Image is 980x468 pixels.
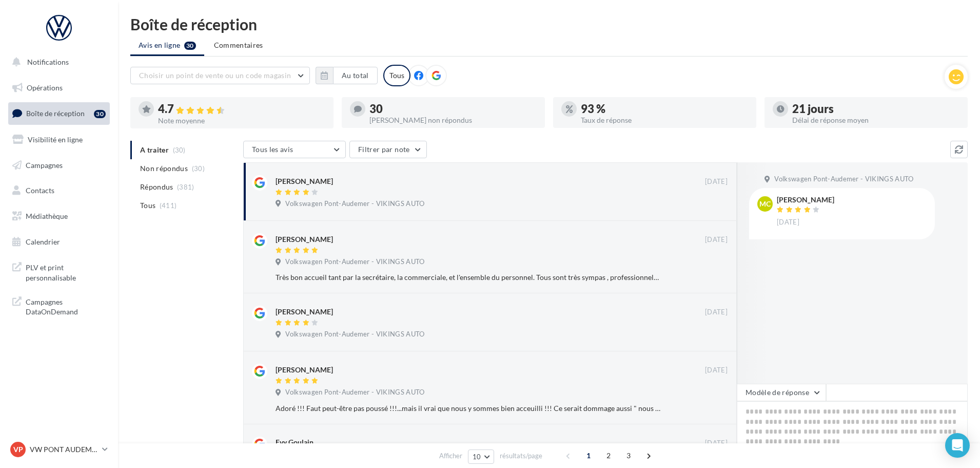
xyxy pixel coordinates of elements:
[285,330,424,339] span: Volkswagen Pont-Audemer - VIKINGS AUTO
[6,77,112,99] a: Opérations
[6,51,108,73] button: Notifications
[140,182,173,192] span: Répondus
[777,218,799,227] span: [DATE]
[369,117,537,124] div: [PERSON_NAME] non répondus
[945,433,970,458] div: Open Intercom Messenger
[94,110,106,118] div: 30
[349,141,427,158] button: Filtrer par note
[500,451,542,461] span: résultats/page
[705,439,728,448] span: [DATE]
[316,67,378,84] button: Au total
[140,163,188,174] span: Non répondus
[6,291,112,321] a: Campagnes DataOnDemand
[27,58,69,66] span: Notifications
[6,155,112,176] a: Campagnes
[737,384,826,401] button: Modèle de réponse
[26,237,60,246] span: Calendrier
[705,235,728,245] span: [DATE]
[6,102,112,124] a: Boîte de réception30
[30,444,98,455] p: VW PONT AUDEMER
[580,447,597,464] span: 1
[160,201,177,210] span: (411)
[774,175,913,184] span: Volkswagen Pont-Audemer - VIKINGS AUTO
[28,135,83,144] span: Visibilité en ligne
[276,176,333,186] div: [PERSON_NAME]
[243,141,346,158] button: Tous les avis
[705,308,728,317] span: [DATE]
[792,103,959,115] div: 21 jours
[26,160,63,169] span: Campagnes
[214,40,263,50] span: Commentaires
[26,295,106,317] span: Campagnes DataOnDemand
[285,257,424,267] span: Volkswagen Pont-Audemer - VIKINGS AUTO
[276,234,333,245] div: [PERSON_NAME]
[192,164,205,173] span: (30)
[777,196,834,203] div: [PERSON_NAME]
[130,16,968,32] div: Boîte de réception
[705,177,728,186] span: [DATE]
[26,260,106,283] span: PLV et print personnalisable
[252,145,293,154] span: Tous les avis
[705,366,728,375] span: [DATE]
[333,67,378,84] button: Au total
[139,71,291,80] span: Choisir un point de vente ou un code magasin
[6,180,112,201] a: Contacts
[369,103,537,115] div: 30
[6,231,112,253] a: Calendrier
[439,451,462,461] span: Afficher
[13,444,23,455] span: VP
[468,450,494,464] button: 10
[26,212,68,220] span: Médiathèque
[276,272,661,283] div: Très bon accueil tant par la secrétaire, la commerciale, et l'ensemble du personnel. Tous sont tr...
[285,199,424,209] span: Volkswagen Pont-Audemer - VIKINGS AUTO
[276,365,333,375] div: [PERSON_NAME]
[6,256,112,287] a: PLV et print personnalisable
[581,117,748,124] div: Taux de réponse
[26,186,54,195] span: Contacts
[620,447,637,464] span: 3
[158,103,325,115] div: 4.7
[473,453,481,461] span: 10
[285,388,424,397] span: Volkswagen Pont-Audemer - VIKINGS AUTO
[140,200,155,211] span: Tous
[8,440,110,459] a: VP VW PONT AUDEMER
[276,437,313,447] div: Evy Goulain
[759,199,771,209] span: MC
[26,109,85,118] span: Boîte de réception
[27,83,63,92] span: Opérations
[383,65,410,86] div: Tous
[276,403,661,414] div: Adoré !!! Faut peut-être pas poussé !!!...mais il vrai que nous y sommes bien acceuilli !!! Ce se...
[792,117,959,124] div: Délai de réponse moyen
[158,117,325,124] div: Note moyenne
[581,103,748,115] div: 93 %
[177,183,194,191] span: (381)
[276,307,333,317] div: [PERSON_NAME]
[600,447,617,464] span: 2
[6,129,112,151] a: Visibilité en ligne
[6,205,112,227] a: Médiathèque
[130,67,310,84] button: Choisir un point de vente ou un code magasin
